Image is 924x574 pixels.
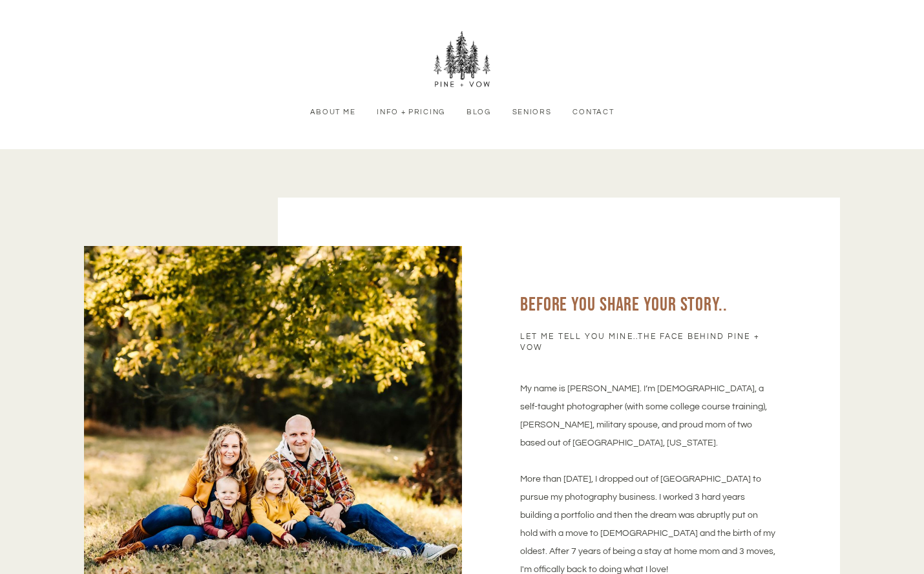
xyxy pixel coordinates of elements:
a: Seniors [505,107,559,118]
a: About Me [302,107,363,118]
a: Info + Pricing [370,107,453,118]
span: let me tell you mine..the face behind Pine + Vow [520,331,775,354]
a: Blog [459,107,498,118]
h2: Before you share your story.. [520,292,775,318]
img: Pine + Vow [433,31,491,89]
a: Contact [565,107,622,118]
